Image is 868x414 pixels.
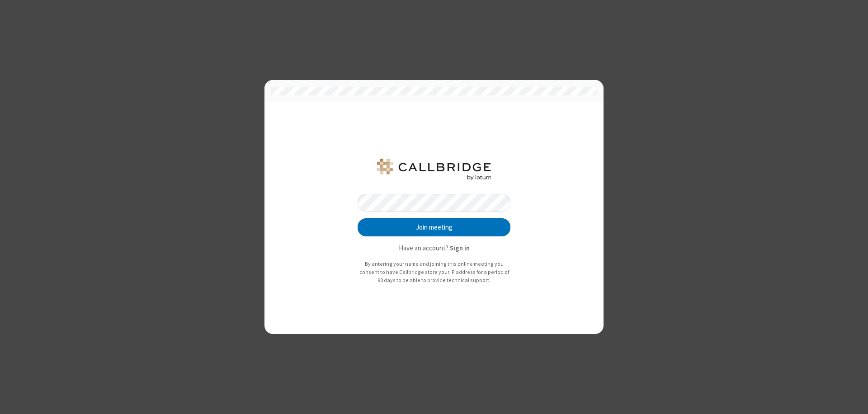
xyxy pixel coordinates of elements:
button: Join meeting [358,218,510,236]
p: By entering your name and joining this online meeting you consent to have Callbridge store your I... [358,260,510,284]
strong: Sign in [450,244,470,252]
button: Sign in [450,243,470,254]
p: Have an account? [358,243,510,254]
img: QA Selenium DO NOT DELETE OR CHANGE [375,159,493,180]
